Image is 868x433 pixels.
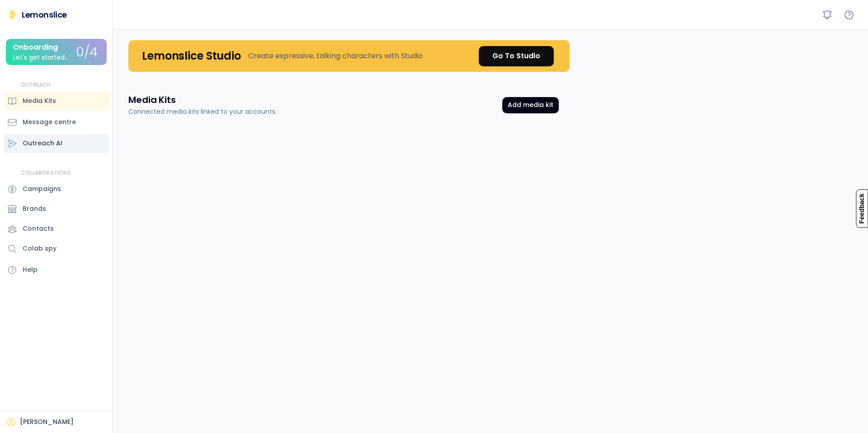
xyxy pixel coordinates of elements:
[23,139,62,148] div: Outreach AI
[23,265,38,275] div: Help
[22,9,67,20] div: Lemonslice
[21,169,71,177] div: COLLABORATIONS
[23,184,61,194] div: Campaigns
[23,96,56,106] div: Media Kits
[23,224,54,233] div: Contacts
[7,9,18,20] img: Lemonslice
[23,117,76,127] div: Message centre
[502,97,559,113] button: Add media kit
[128,93,176,106] h3: Media Kits
[20,418,74,427] div: [PERSON_NAME]
[13,43,58,51] div: Onboarding
[248,51,423,61] div: Create expressive, talking characters with Studio
[13,54,69,61] div: Let's get started...
[21,81,51,89] div: OUTREACH
[479,46,554,66] a: Go To Studio
[23,244,57,253] div: Colab spy
[128,107,277,116] div: Connected media kits linked to your accounts.
[142,49,241,63] h4: Lemonslice Studio
[492,51,540,61] div: Go To Studio
[23,204,46,214] div: Brands
[76,46,98,60] div: 0/4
